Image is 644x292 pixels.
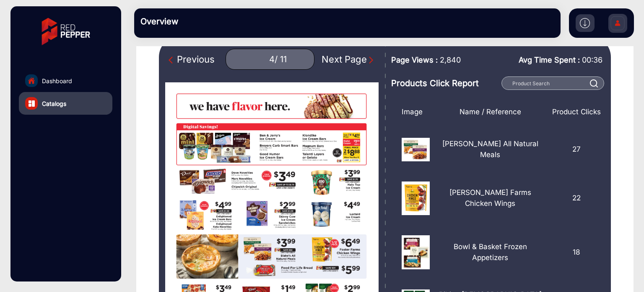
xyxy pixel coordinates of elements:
img: prodSearch%20_white.svg [590,79,598,87]
img: Next Page [367,56,375,64]
img: vmg-logo [36,11,96,53]
div: Next Page [322,53,375,66]
p: [PERSON_NAME] Farms Chicken Wings [436,187,544,209]
span: Catalogs [42,99,66,108]
img: home [28,77,35,84]
a: Catalogs [19,92,112,115]
div: / 11 [275,54,287,65]
span: Dashboard [42,76,72,85]
div: 18 [551,235,602,269]
span: Avg Time Spent : [519,54,580,66]
div: Image [395,107,430,118]
img: 17595177770002025-10-04_0-23-39.png [402,235,430,269]
p: [PERSON_NAME] All Natural Meals [436,139,544,160]
h3: Products Click Report [391,78,499,88]
a: Dashboard [19,69,112,92]
span: 2,840 [440,54,461,66]
div: 22 [551,182,602,216]
img: Sign%20Up.svg [609,10,626,39]
div: 27 [551,138,602,161]
span: 00:36 [582,55,602,64]
img: catalog [29,100,35,107]
p: Bowl & Basket Frozen Appetizers [436,242,544,263]
img: 17595175370002025-10-04_0-20-18.png [402,138,430,161]
div: Previous [169,53,215,66]
span: Page Views : [391,54,438,66]
input: Product Search [501,76,604,90]
img: 17595175550002025-10-04_0-21-19.png [402,182,430,216]
h3: Overview [140,16,258,26]
div: Name / Reference [430,107,551,118]
img: h2download.svg [580,18,590,28]
img: Previous Page [169,56,177,64]
div: Product Clicks [551,107,602,118]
